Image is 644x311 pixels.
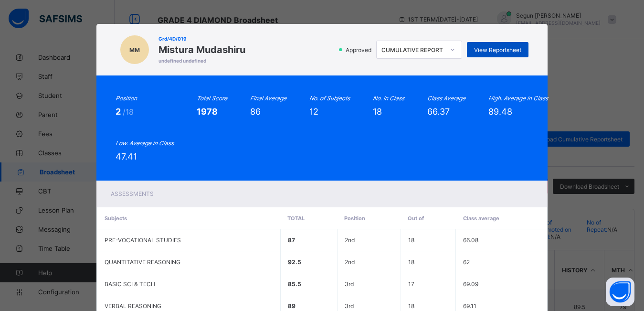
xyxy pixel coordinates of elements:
[408,215,424,222] span: Out of
[288,280,301,288] span: 85.5
[105,302,161,310] span: VERBAL REASONING
[344,215,365,222] span: Position
[288,258,301,266] span: 92.5
[116,151,137,161] span: 47.41
[116,139,174,147] i: Low. Average in Class
[408,302,414,310] span: 18
[158,44,245,55] span: Mistura Mudashiru
[345,46,374,54] span: Approved
[309,107,318,117] span: 12
[116,107,123,117] span: 2
[373,107,382,117] span: 18
[381,46,444,54] div: CUMULATIVE REPORT
[129,46,140,54] span: MM
[105,280,155,288] span: BASIC SCI & TECH
[408,280,414,288] span: 17
[345,236,355,244] span: 2nd
[463,302,476,310] span: 69.11
[158,36,245,42] span: Grd/4D/019
[287,215,305,222] span: Total
[463,215,499,222] span: Class average
[105,236,181,244] span: PRE-VOCATIONAL STUDIES
[288,236,295,244] span: 87
[111,190,154,197] span: Assessments
[373,95,404,102] i: No. in Class
[250,95,286,102] i: Final Average
[408,236,414,244] span: 18
[463,258,470,266] span: 62
[606,278,634,306] button: Open asap
[488,107,512,117] span: 89.48
[288,302,296,310] span: 89
[123,107,134,117] span: /18
[345,302,354,310] span: 3rd
[408,258,414,266] span: 18
[463,236,478,244] span: 66.08
[488,95,548,102] i: High. Average in Class
[427,95,465,102] i: Class Average
[250,107,261,117] span: 86
[197,107,218,117] span: 1978
[345,258,355,266] span: 2nd
[309,95,350,102] i: No. of Subjects
[474,46,521,54] span: View Reportsheet
[158,58,245,64] span: undefined undefined
[427,107,450,117] span: 66.37
[105,258,180,266] span: QUANTITATIVE REASONING
[116,95,137,102] i: Position
[463,280,478,288] span: 69.09
[105,215,127,222] span: Subjects
[345,280,354,288] span: 3rd
[197,95,227,102] i: Total Score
